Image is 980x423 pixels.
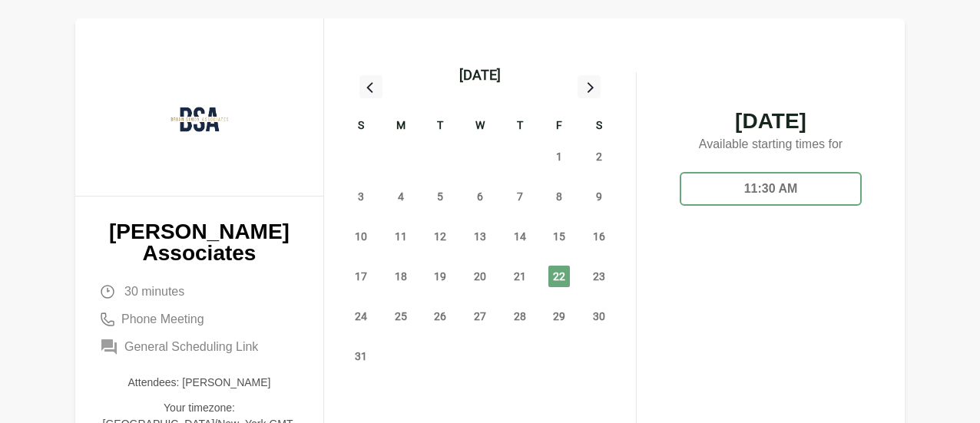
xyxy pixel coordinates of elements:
div: 11:30 AM [680,172,862,206]
span: Tuesday, August 26, 2025 [429,306,451,327]
span: Wednesday, August 13, 2025 [469,226,491,247]
span: Tuesday, August 5, 2025 [429,186,451,207]
span: Thursday, August 28, 2025 [509,306,531,327]
span: Wednesday, August 6, 2025 [469,186,491,207]
span: Thursday, August 14, 2025 [509,226,531,247]
span: Sunday, August 17, 2025 [350,266,372,287]
span: Wednesday, August 20, 2025 [469,266,491,287]
span: Saturday, August 30, 2025 [588,306,610,327]
span: Monday, August 18, 2025 [390,266,412,287]
span: Tuesday, August 12, 2025 [429,226,451,247]
span: Tuesday, August 19, 2025 [429,266,451,287]
span: Friday, August 29, 2025 [548,306,570,327]
span: [DATE] [667,111,874,132]
span: Sunday, August 10, 2025 [350,226,372,247]
span: Monday, August 25, 2025 [390,306,412,327]
span: Saturday, August 9, 2025 [588,186,610,207]
span: 30 minutes [124,283,184,301]
span: Friday, August 8, 2025 [548,186,570,207]
span: Monday, August 4, 2025 [390,186,412,207]
p: [PERSON_NAME] Associates [100,221,299,264]
span: General Scheduling Link [124,338,258,356]
p: Available starting times for [667,132,874,160]
span: Thursday, August 7, 2025 [509,186,531,207]
span: Friday, August 15, 2025 [548,226,570,247]
span: Monday, August 11, 2025 [390,226,412,247]
span: Wednesday, August 27, 2025 [469,306,491,327]
span: Saturday, August 16, 2025 [588,226,610,247]
div: S [579,117,619,137]
span: Saturday, August 23, 2025 [588,266,610,287]
div: T [500,117,540,137]
span: Saturday, August 2, 2025 [588,146,610,167]
span: Friday, August 1, 2025 [548,146,570,167]
div: T [420,117,460,137]
div: S [341,117,381,137]
span: Sunday, August 24, 2025 [350,306,372,327]
p: Attendees: [PERSON_NAME] [100,375,299,391]
span: Sunday, August 3, 2025 [350,186,372,207]
span: Sunday, August 31, 2025 [350,345,372,367]
span: Phone Meeting [121,310,204,329]
span: Friday, August 22, 2025 [548,266,570,287]
div: W [460,117,500,137]
div: [DATE] [459,64,501,86]
span: Thursday, August 21, 2025 [509,266,531,287]
div: F [540,117,580,137]
div: M [381,117,421,137]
